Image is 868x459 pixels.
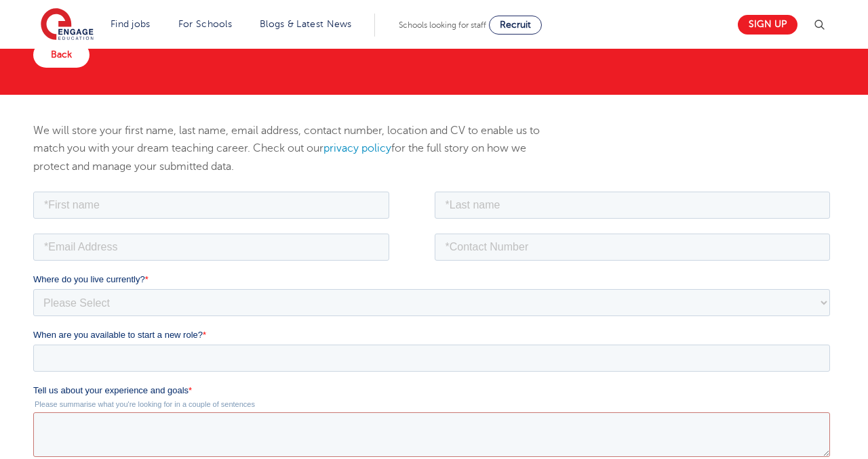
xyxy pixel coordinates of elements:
span: Schools looking for staff [399,20,486,30]
a: Recruit [489,16,542,35]
span: Recruit [500,20,531,30]
img: Engage Education [41,8,94,42]
a: For Schools [178,19,232,29]
a: Sign up [738,15,797,35]
a: privacy policy [323,142,391,154]
p: We will store your first name, last name, email address, contact number, location and CV to enabl... [33,122,561,175]
a: Back [33,42,90,68]
a: Find jobs [111,19,151,29]
a: Blogs & Latest News [260,19,352,29]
